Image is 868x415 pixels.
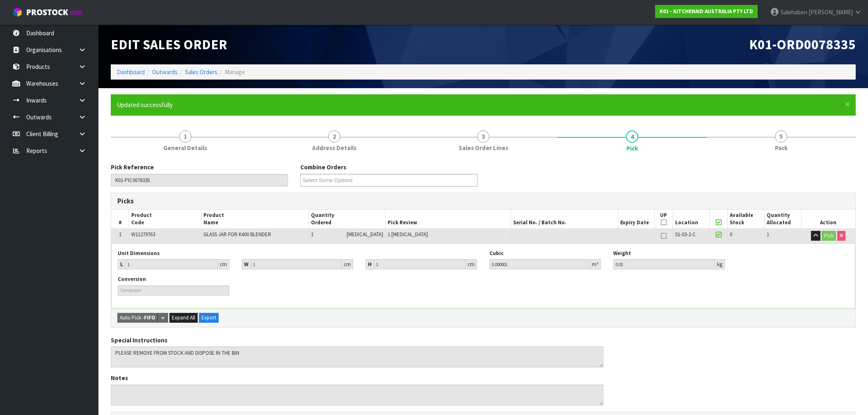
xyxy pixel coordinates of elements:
span: ProStock [26,7,68,18]
label: Cubic [489,250,504,257]
div: m³ [590,259,601,269]
div: cm [218,259,229,269]
strong: H [368,261,372,268]
span: 5 [775,130,787,143]
th: Product Name [201,210,309,229]
span: 4 [626,130,638,143]
label: Weight [613,250,631,257]
div: kg [715,259,725,269]
span: 1 [MEDICAL_DATA] [388,231,428,238]
span: 1 [119,231,121,238]
small: WMS [70,9,82,17]
label: Special Instructions [111,336,167,344]
span: Updated successfully [117,101,173,109]
th: UP [654,210,673,229]
h3: Picks [117,197,477,205]
strong: FIFO [144,314,155,321]
span: 3 [477,130,489,143]
span: Salehaben [781,8,807,16]
span: Sales Order Lines [459,144,508,152]
label: Notes [111,374,128,382]
span: × [845,98,850,110]
span: 51-03-2-C [675,231,696,238]
th: Quantity Ordered [308,210,385,229]
span: [MEDICAL_DATA] [347,231,383,238]
strong: K01 - KITCHENAID AUSTRALIA PTY LTD [660,8,753,15]
span: Pack [775,144,788,152]
span: [PERSON_NAME] [809,8,853,16]
span: Edit Sales Order [111,36,227,53]
label: Combine Orders [300,163,346,171]
button: Export [199,313,219,323]
input: Width [251,259,342,269]
input: Cubic [489,259,590,269]
button: Pick [822,231,836,241]
span: 1 [311,231,313,238]
a: K01 - KITCHENAID AUSTRALIA PTY LTD [655,5,758,18]
th: Expiry Date [618,210,655,229]
span: 1 [179,130,192,143]
input: Weight [613,259,715,269]
span: GLASS JAR FOR K400 BLENDER [203,231,271,238]
strong: W [244,261,249,268]
label: Conversion [118,276,146,283]
span: General Details [163,144,207,152]
span: Pick [626,144,638,153]
span: Expand All [172,314,195,321]
span: W11279763 [131,231,155,238]
span: 2 [328,130,340,143]
input: Height [374,259,466,269]
img: cube-alt.png [12,7,23,17]
strong: L [120,261,123,268]
label: Unit Dimensions [118,250,160,257]
span: Address Details [312,144,356,152]
div: cm [466,259,477,269]
th: Available Stock [728,210,765,229]
span: K01-ORD0078335 [749,36,856,53]
button: Expand All [169,313,198,323]
span: 0 [730,231,732,238]
a: Outwards [152,68,178,76]
label: Pick Reference [111,163,154,171]
a: Sales Orders [185,68,217,76]
span: 1 [767,231,769,238]
th: Quantity Allocated [765,210,802,229]
a: Dashboard [117,68,145,76]
input: Length [125,259,218,269]
button: Auto Pick -FIFO [117,313,158,323]
th: Location [673,210,710,229]
div: cm [342,259,353,269]
input: Conversion [118,285,229,296]
th: # [111,210,129,229]
th: Product Code [129,210,201,229]
th: Action [801,210,855,229]
th: Pick Review [385,210,511,229]
span: Manage [225,68,245,76]
th: Serial No. / Batch No. [511,210,618,229]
